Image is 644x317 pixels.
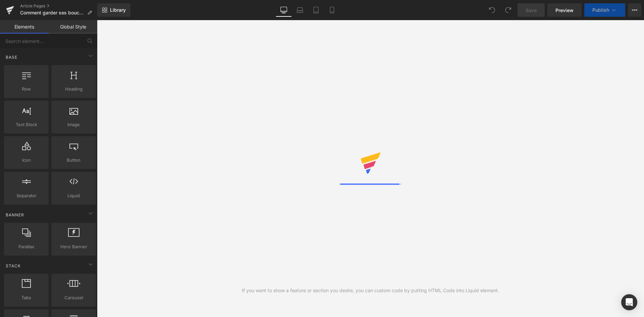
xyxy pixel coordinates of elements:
span: Preview [555,7,574,14]
a: New Library [97,3,130,17]
span: Icon [6,157,47,164]
span: Image [53,121,94,128]
a: Global Style [49,20,97,34]
span: Base [5,54,18,60]
span: Save [526,7,537,14]
span: Tabs [6,294,47,301]
button: Publish [584,3,625,17]
span: Row [6,86,47,93]
a: Laptop [292,3,308,17]
span: Library [110,7,126,13]
span: Stack [5,263,21,269]
span: Heading [53,86,94,93]
span: Text Block [6,121,47,128]
button: More [628,3,641,17]
a: Desktop [276,3,292,17]
span: Publish [592,7,609,13]
span: Liquid [53,192,94,199]
span: Hero Banner [53,243,94,250]
div: If you want to show a feature or section you desire, you can custom code by putting HTML Code int... [242,287,499,294]
span: Parallax [6,243,47,250]
div: Open Intercom Messenger [621,294,637,310]
a: Preview [547,3,582,17]
button: Redo [501,3,515,17]
a: Article Pages [20,3,97,9]
span: Carousel [53,294,94,301]
button: Undo [485,3,499,17]
a: Tablet [308,3,324,17]
span: Banner [5,212,25,218]
span: Separator [6,192,47,199]
span: Button [53,157,94,164]
span: Comment garder ses boucles toute la semaine : astuces et routine anti-frisottis [20,10,85,15]
a: Mobile [324,3,340,17]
